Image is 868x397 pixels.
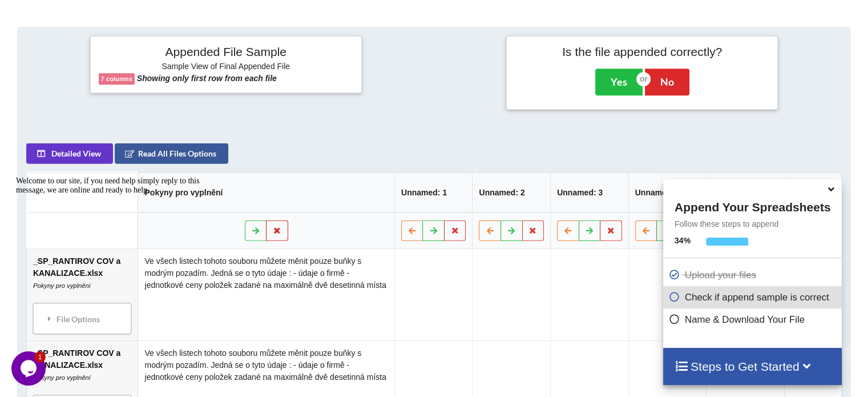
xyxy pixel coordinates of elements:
[99,62,353,73] h6: Sample View of Final Appended File
[101,75,132,82] b: 7 columns
[669,312,839,327] p: Name & Download Your File
[115,143,228,164] button: Read All Files Options
[26,143,113,164] button: Detailed View
[675,236,691,245] b: 34 %
[663,218,842,230] p: Follow these steps to append
[675,359,830,374] h4: Steps to Get Started
[595,69,643,95] button: Yes
[33,374,91,381] i: Pokyny pro vyplnění
[138,249,394,340] td: Ve všech listech tohoto souboru můžete měnit pouze buňky s modrým pozadím. Jedná se o tyto údaje ...
[472,173,550,212] th: Unnamed: 2
[138,173,394,212] th: Pokyny pro vyplnění
[706,173,784,212] th: Unnamed: 5
[550,173,628,212] th: Unnamed: 3
[515,45,769,59] h4: Is the file appended correctly?
[628,173,706,212] th: Unnamed: 4
[11,172,217,346] iframe: chat widget
[394,173,473,212] th: Unnamed: 1
[784,173,841,212] th: Unnamed: 6
[11,351,48,386] iframe: chat widget
[5,5,188,22] span: Welcome to our site, if you need help simply reply to this message, we are online and ready to help.
[669,268,839,282] p: Upload your files
[5,5,210,23] div: Welcome to our site, if you need help simply reply to this message, we are online and ready to help.
[669,290,839,304] p: Check if append sample is correct
[99,45,353,61] h4: Appended File Sample
[663,197,842,214] h4: Append Your Spreadsheets
[137,74,277,83] b: Showing only first row from each file
[645,69,689,95] button: No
